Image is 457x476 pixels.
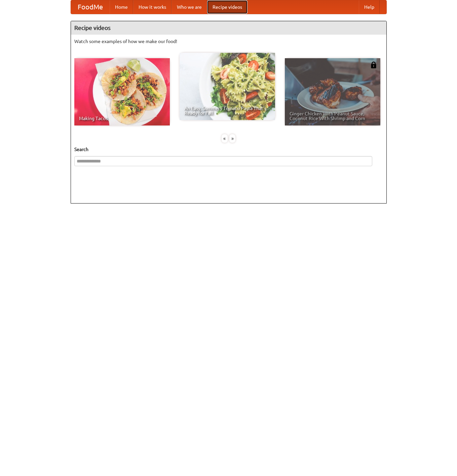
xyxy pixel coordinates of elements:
div: » [229,134,235,143]
a: Home [110,0,133,14]
a: An Easy, Summery Tomato Pasta That's Ready for Fall [180,53,275,120]
span: An Easy, Summery Tomato Pasta That's Ready for Fall [184,106,270,115]
a: FoodMe [71,0,110,14]
h5: Search [74,146,383,153]
h4: Recipe videos [71,21,386,35]
img: 483408.png [370,62,377,68]
a: How it works [133,0,172,14]
div: « [222,134,228,143]
p: Watch some examples of how we make our food! [74,38,383,45]
a: Help [359,0,380,14]
a: Making Tacos [74,58,170,125]
a: Who we are [172,0,207,14]
span: Making Tacos [79,116,165,121]
a: Recipe videos [207,0,247,14]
